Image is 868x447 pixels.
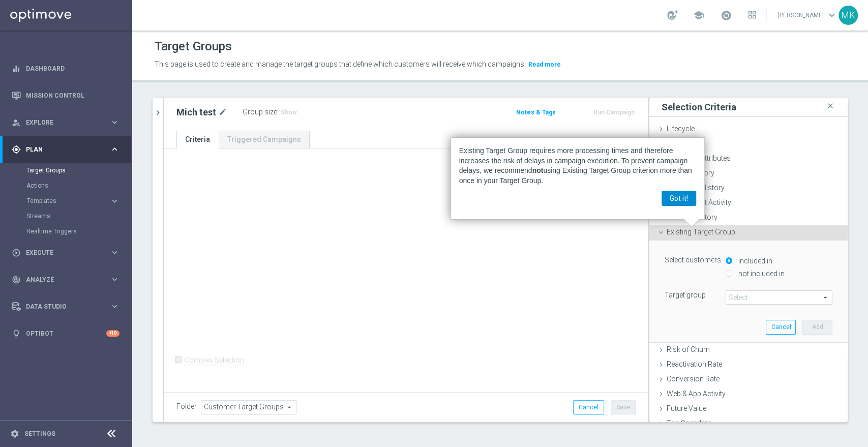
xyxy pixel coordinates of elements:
[176,106,216,118] h2: Mich test
[106,330,119,337] div: +10
[27,198,110,204] div: Templates
[667,125,695,133] span: Lifecycle
[26,178,131,193] div: Actions
[12,275,21,284] i: track_changes
[176,131,219,148] a: Criteria
[736,256,772,265] label: included in
[26,163,131,178] div: Target Groups
[26,146,110,153] span: Plan
[667,228,735,236] span: Existing Target Group
[665,256,721,264] lable: Select customers
[218,106,227,118] i: mode_edit
[459,146,690,174] span: Existing Target Group requires more processing times and therefore increases the risk of delays i...
[26,250,110,256] span: Execute
[532,166,543,174] strong: not
[24,431,55,437] a: Settings
[12,329,21,338] i: lightbulb
[26,166,106,174] a: Target Groups
[26,82,119,109] a: Mission Control
[26,304,110,310] span: Data Studio
[825,99,835,113] i: close
[110,144,119,154] i: keyboard_arrow_right
[26,320,106,347] a: Optibot
[155,39,232,54] h1: Target Groups
[839,6,858,25] div: MK
[155,60,526,68] span: This page is used to create and manage the target groups that define which customers will receive...
[573,400,604,414] button: Cancel
[185,355,244,365] label: Complex Selection
[693,10,704,21] span: school
[12,82,119,109] div: Mission Control
[662,191,696,206] button: Got it!
[667,404,706,412] span: Future Value
[26,55,119,82] a: Dashboard
[665,291,706,299] lable: Target group
[667,345,710,353] span: Risk of Churn
[12,64,21,73] i: equalizer
[826,10,837,21] span: keyboard_arrow_down
[10,429,19,438] i: settings
[12,118,110,127] div: Explore
[12,248,110,257] div: Execute
[459,166,694,185] span: using Existing Target Group criterion more than once in your Target Group.
[662,101,736,113] h3: Selection Criteria
[176,402,197,411] label: Folder
[153,108,163,117] i: chevron_right
[243,108,277,116] label: Group size
[667,390,726,398] span: Web & App Activity
[110,117,119,127] i: keyboard_arrow_right
[26,224,131,239] div: Realtime Triggers
[110,275,119,284] i: keyboard_arrow_right
[26,227,106,235] a: Realtime Triggers
[26,120,110,126] span: Explore
[611,400,636,414] button: Save
[110,302,119,311] i: keyboard_arrow_right
[26,208,131,224] div: Streams
[12,275,110,284] div: Analyze
[26,212,106,220] a: Streams
[527,59,562,70] button: Read more
[110,248,119,257] i: keyboard_arrow_right
[515,107,557,118] button: Notes & Tags
[12,145,110,154] div: Plan
[12,302,110,311] div: Data Studio
[12,145,21,154] i: gps_fixed
[667,419,711,427] span: Top Spenders
[26,182,106,190] a: Actions
[766,320,796,334] button: Cancel
[667,360,722,368] span: Reactivation Rate
[802,320,832,334] button: Add
[777,8,839,23] a: [PERSON_NAME]
[110,196,119,206] i: keyboard_arrow_right
[26,277,110,283] span: Analyze
[667,375,720,383] span: Conversion Rate
[12,320,119,347] div: Optibot
[27,198,100,204] span: Templates
[736,269,785,278] label: not included in
[26,193,131,208] div: Templates
[219,131,310,148] a: Triggered Campaigns
[12,55,119,82] div: Dashboard
[12,118,21,127] i: person_search
[277,108,279,116] label: :
[12,248,21,257] i: play_circle_outline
